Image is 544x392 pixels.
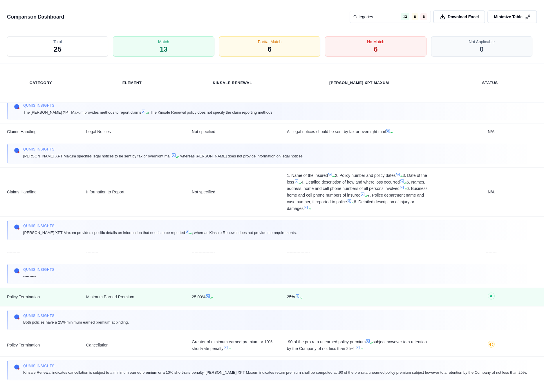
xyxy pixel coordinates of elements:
[488,341,495,350] button: ◐
[287,249,431,255] span: -----------------
[192,189,273,195] span: Not specified
[490,294,493,298] span: ●
[445,189,537,195] span: N/A
[489,342,493,346] span: ◐
[86,249,178,255] span: ---------
[160,45,168,54] span: 13
[367,39,384,45] span: No Match
[192,249,273,255] span: -----------------
[469,39,495,45] span: Not Applicable
[322,77,396,89] th: [PERSON_NAME] XPT Maxum
[445,128,537,135] span: N/A
[158,39,169,45] span: Match
[86,128,178,135] span: Legal Notices
[23,369,527,375] span: Kinsale Renewal indicates cancellation is subject to a minimum earned premium or a 10% short-rate...
[23,103,272,108] span: Qumis INSIGHTS
[192,339,273,352] span: Greater of minimum earned premium or 10% short-rate penalty
[192,128,273,135] span: Not specified
[115,77,149,89] th: Element
[206,77,259,89] th: Kinsale Renewal
[23,224,297,228] span: Qumis INSIGHTS
[445,249,537,255] span: --------
[287,128,431,135] span: All legal notices should be sent by fax or overnight mail
[23,153,303,159] span: [PERSON_NAME] XPT Maxum specifies legal notices to be sent by fax or overnight mail , whereas [PE...
[23,313,129,318] span: Qumis INSIGHTS
[287,339,431,352] span: .90 of the pro rata unearned policy premium subject however to a retention by the Company of not ...
[287,294,431,300] span: 25%
[475,77,505,89] th: Status
[192,294,273,300] span: 25.00%
[23,319,129,325] span: Both policies have a 25% minimum earned premium at binding.
[374,45,377,54] span: 6
[86,342,178,349] span: Cancellation
[23,364,527,368] span: Qumis INSIGHTS
[258,39,282,45] span: Partial Match
[23,229,297,236] span: [PERSON_NAME] XPT Maxum provides specific details on information that needs to be reported , wher...
[86,294,178,300] span: Minimum Earned Premium
[480,45,484,54] span: 0
[23,147,303,152] span: Qumis INSIGHTS
[268,45,272,54] span: 6
[23,109,272,115] span: The [PERSON_NAME] XPT Maxum provides methods to report claims . The Kinsale Renewal policy does n...
[287,172,431,212] span: 1. Name of the insured 2. Policy number and policy dates 3. Date of the loss 4. Detailed descript...
[86,189,178,195] span: Information to Report
[488,293,495,302] button: ●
